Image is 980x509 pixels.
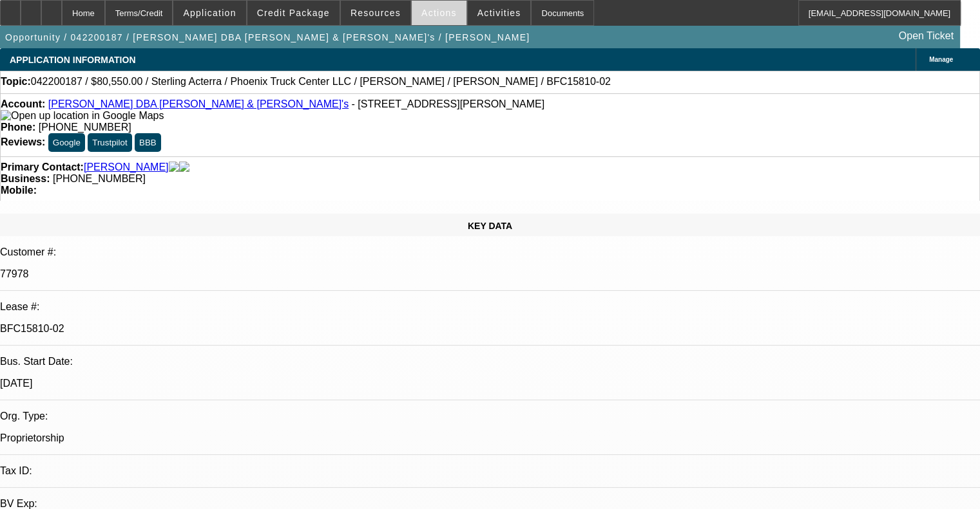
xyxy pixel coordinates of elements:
span: Manage [929,56,953,63]
span: KEY DATA [468,221,512,231]
img: linkedin-icon.png [179,162,189,173]
a: View Google Maps [1,110,164,121]
span: Opportunity / 042200187 / [PERSON_NAME] DBA [PERSON_NAME] & [PERSON_NAME]'s / [PERSON_NAME] [5,32,530,42]
span: [PHONE_NUMBER] [39,122,131,133]
a: Open Ticket [894,25,959,47]
strong: Mobile: [1,185,37,196]
img: Open up location in Google Maps [1,110,164,122]
button: Actions [412,1,466,25]
span: Application [183,8,236,18]
button: Application [173,1,245,25]
button: Activities [468,1,531,25]
span: Activities [477,8,521,18]
strong: Business: [1,173,50,184]
a: [PERSON_NAME] DBA [PERSON_NAME] & [PERSON_NAME]'s [48,98,349,109]
button: BBB [135,133,161,152]
span: Credit Package [257,8,330,18]
a: [PERSON_NAME] [84,162,169,173]
img: facebook-icon.png [169,162,179,173]
button: Google [48,133,85,152]
span: APPLICATION INFORMATION [10,55,135,65]
button: Trustpilot [88,133,131,152]
strong: Account: [1,98,45,109]
span: - [STREET_ADDRESS][PERSON_NAME] [352,98,545,109]
span: Resources [351,8,401,18]
strong: Topic: [1,76,31,88]
strong: Reviews: [1,136,45,147]
strong: Primary Contact: [1,162,84,173]
span: [PHONE_NUMBER] [53,173,146,184]
strong: Phone: [1,122,35,133]
span: 042200187 / $80,550.00 / Sterling Acterra / Phoenix Truck Center LLC / [PERSON_NAME] / [PERSON_NA... [31,76,611,88]
button: Credit Package [247,1,340,25]
button: Resources [341,1,410,25]
span: Actions [421,8,457,18]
